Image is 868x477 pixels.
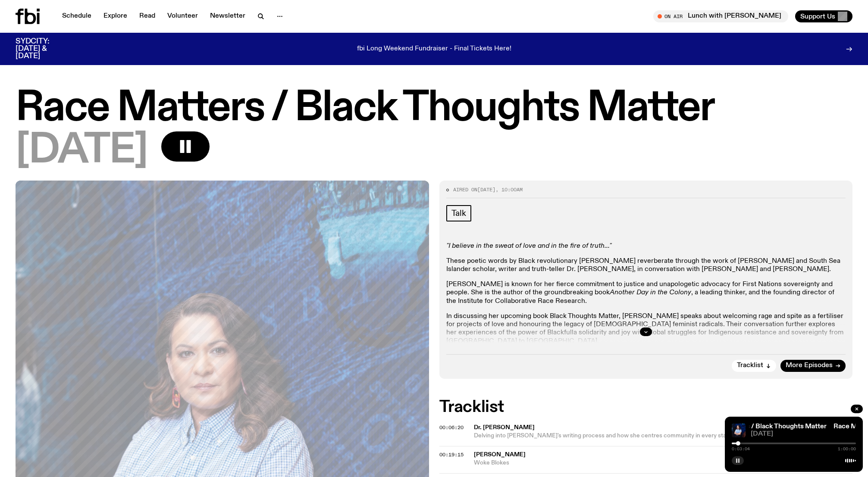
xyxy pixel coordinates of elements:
[732,447,750,451] span: 0:03:04
[786,362,833,369] span: More Episodes
[16,131,147,170] span: [DATE]
[446,205,471,221] a: Talk
[474,433,767,439] span: Delving into [PERSON_NAME]'s writing process and how she centres community in every stage of her ...
[708,423,827,430] a: Race Matters / Black Thoughts Matter
[439,399,853,415] h2: Tracklist
[751,431,856,437] span: [DATE]
[451,209,466,218] span: Talk
[453,186,477,193] span: Aired on
[16,89,852,128] h1: Race Matters / Black Thoughts Matter
[439,452,464,457] button: 00:19:15
[838,447,856,451] span: 1:00:00
[737,362,763,369] span: Tracklist
[205,10,251,22] a: Newsletter
[134,10,160,22] a: Read
[732,360,776,372] button: Tracklist
[98,10,132,22] a: Explore
[446,312,846,346] p: In discussing her upcoming book Black Thoughts Matter, [PERSON_NAME] speaks about welcoming rage ...
[495,186,523,193] span: , 10:00am
[357,45,511,53] p: fbi Long Weekend Fundraiser - Final Tickets Here!
[57,10,97,22] a: Schedule
[477,186,495,193] span: [DATE]
[474,459,777,467] span: Woke Blokes
[446,243,611,249] em: "I believe in the sweat of love and in the fire of truth..."
[474,452,526,458] span: [PERSON_NAME]
[439,451,464,458] span: 00:19:15
[439,424,464,431] span: 00:06:20
[16,38,71,60] h3: SYDCITY: [DATE] & [DATE]
[610,289,691,296] em: Another Day in the Colony
[446,257,846,274] p: These poetic words by Black revolutionary [PERSON_NAME] reverberate through the work of [PERSON_N...
[439,425,464,430] button: 00:06:20
[795,10,852,22] button: Support Us
[800,12,835,20] span: Support Us
[780,360,846,372] a: More Episodes
[162,10,203,22] a: Volunteer
[653,10,788,22] button: On AirLunch with [PERSON_NAME]
[474,424,814,432] span: Dr. [PERSON_NAME]
[446,281,846,306] p: [PERSON_NAME] is known for her fierce commitment to justice and unapologetic advocacy for First N...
